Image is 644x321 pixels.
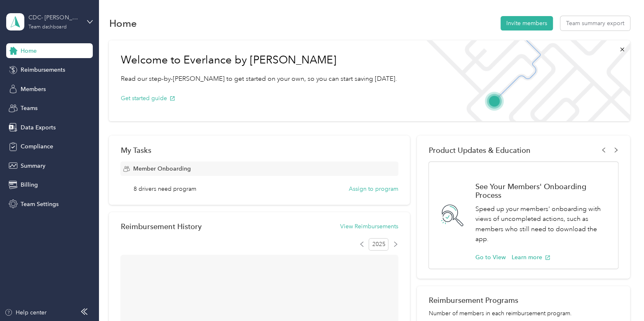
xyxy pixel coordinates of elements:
[598,275,644,321] iframe: Everlance-gr Chat Button Frame
[340,222,398,231] button: View Reimbursements
[418,40,630,121] img: Welcome to everlance
[120,94,175,103] button: Get started guide
[133,164,190,173] span: Member Onboarding
[501,16,553,30] button: Invite members
[5,308,47,317] button: Help center
[475,204,609,244] p: Speed up your members' onboarding with views of uncompleted actions, such as members who still ne...
[475,253,505,262] button: Go to View
[560,16,630,30] button: Team summary export
[21,162,45,170] span: Summary
[21,104,38,112] span: Teams
[21,142,53,151] span: Compliance
[120,222,201,231] h2: Reimbursement History
[428,146,530,155] span: Product Updates & Education
[428,296,618,305] h2: Reimbursement Programs
[21,180,38,189] span: Billing
[120,146,398,155] div: My Tasks
[28,25,66,30] div: Team dashboard
[134,185,196,193] span: 8 drivers need program
[120,54,397,67] h1: Welcome to Everlance by [PERSON_NAME]
[369,238,388,251] span: 2025
[428,309,618,318] p: Number of members in each reimbursement program.
[21,123,56,132] span: Data Exports
[475,182,609,199] h1: See Your Members' Onboarding Process
[28,13,80,22] div: CDC- [PERSON_NAME]
[21,47,37,55] span: Home
[21,66,65,74] span: Reimbursements
[109,19,136,28] h1: Home
[511,253,550,262] button: Learn more
[21,85,46,94] span: Members
[349,185,398,193] button: Assign to program
[21,200,59,209] span: Team Settings
[120,74,397,84] p: Read our step-by-[PERSON_NAME] to get started on your own, so you can start saving [DATE].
